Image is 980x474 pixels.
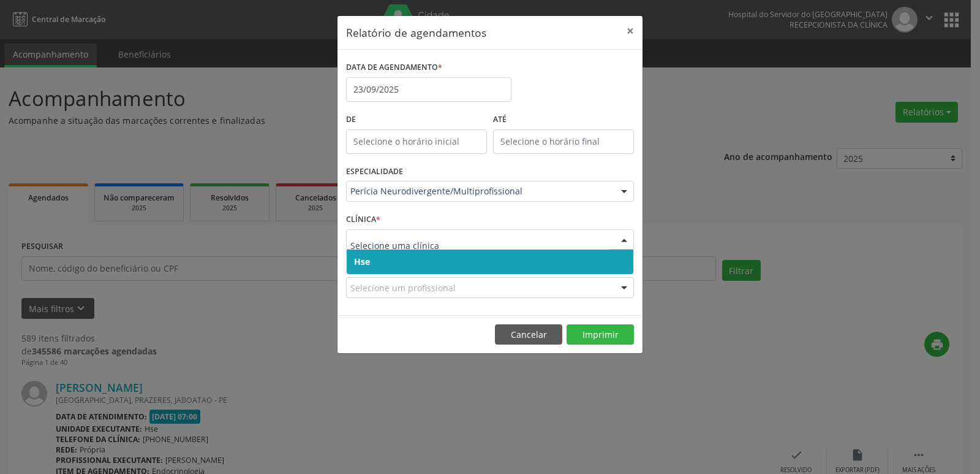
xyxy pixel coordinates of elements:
[346,162,403,182] label: ESPECIALIDADE
[618,16,643,46] button: Close
[350,281,456,294] span: Selecione um profissional
[346,129,487,154] input: Selecione o horário inicial
[346,58,442,77] label: DATA DE AGENDAMENTO
[493,129,634,154] input: Selecione o horário final
[354,256,370,267] span: Hse
[346,210,380,229] label: CLÍNICA
[495,324,562,345] button: Cancelar
[346,25,486,40] h5: Relatório de agendamentos
[350,234,609,258] input: Selecione uma clínica
[346,77,511,102] input: Selecione uma data ou intervalo
[567,324,634,345] button: Imprimir
[493,110,634,129] label: ATÉ
[346,110,487,129] label: De
[350,185,609,197] span: Perícia Neurodivergente/Multiprofissional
